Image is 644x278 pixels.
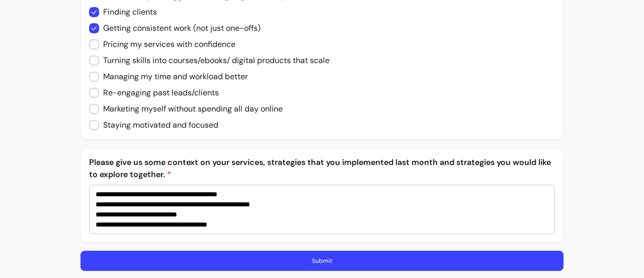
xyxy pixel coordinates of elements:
[80,251,563,271] button: Submit
[89,83,226,103] input: Re-engaging past leads/clients
[89,50,340,71] input: Turning skills into courses/ebooks/ digital products that scale
[89,67,257,87] input: Managing my time and workload better
[96,189,543,230] textarea: Enter your answer
[89,34,246,54] input: Pricing my services with confidence
[89,18,271,38] input: Getting consistent work (not just one-offs)
[89,115,227,135] input: Staying motivated and focused
[89,2,165,22] input: Finding clients
[89,156,555,181] p: Please give us some context on your services, strategies that you implemented last month and stra...
[89,99,292,119] input: Marketing myself without spending all day online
